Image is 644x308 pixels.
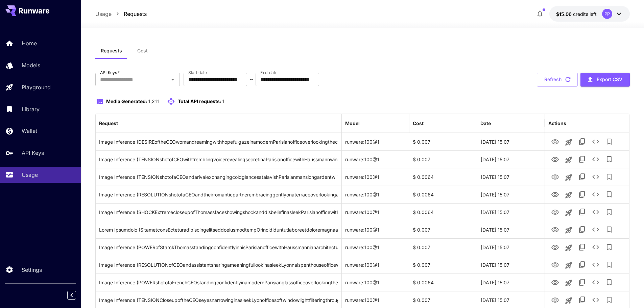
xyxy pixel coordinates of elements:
[548,275,562,289] button: View
[409,168,477,186] div: $ 0.0064
[22,39,37,47] p: Home
[178,98,221,104] span: Total API requests:
[137,48,148,54] span: Cost
[556,10,597,18] div: $15.05607
[22,61,40,69] p: Models
[575,170,589,184] button: Copy TaskUUID
[602,135,616,148] button: Add to library
[562,206,575,219] button: Launch in playground
[575,152,589,166] button: Copy TaskUUID
[260,70,277,75] label: End date
[562,153,575,167] button: Launch in playground
[413,120,424,126] div: Cost
[589,188,602,201] button: See details
[409,133,477,150] div: $ 0.007
[602,223,616,236] button: Add to library
[342,274,409,291] div: runware:100@1
[477,221,545,238] div: 23 Sep, 2025 15:07
[168,75,177,84] button: Open
[95,10,147,18] nav: breadcrumb
[575,258,589,271] button: Copy TaskUUID
[99,168,338,186] div: Click to copy prompt
[99,151,338,168] div: Click to copy prompt
[549,6,630,22] button: $15.05607PP
[548,222,562,236] button: View
[548,187,562,201] button: View
[100,70,120,75] label: API Keys
[575,188,589,201] button: Copy TaskUUID
[22,127,37,135] p: Wallet
[409,238,477,256] div: $ 0.007
[342,203,409,221] div: runware:100@1
[22,149,44,157] p: API Keys
[548,240,562,254] button: View
[22,171,38,179] p: Usage
[99,221,338,238] div: Click to copy prompt
[342,133,409,150] div: runware:100@1
[480,120,491,126] div: Date
[548,135,562,148] button: View
[148,98,159,104] span: 1,211
[222,98,224,104] span: 1
[345,120,360,126] div: Model
[573,11,597,17] span: credits left
[580,73,630,87] button: Export CSV
[602,205,616,219] button: Add to library
[72,289,81,301] div: Collapse sidebar
[562,259,575,272] button: Launch in playground
[477,274,545,291] div: 23 Sep, 2025 15:07
[477,168,545,186] div: 23 Sep, 2025 15:07
[562,294,575,307] button: Launch in playground
[589,223,602,236] button: See details
[575,205,589,219] button: Copy TaskUUID
[589,170,602,184] button: See details
[548,293,562,307] button: View
[99,204,338,221] div: Click to copy prompt
[477,256,545,274] div: 23 Sep, 2025 15:07
[249,75,253,84] p: ~
[602,276,616,289] button: Add to library
[548,258,562,271] button: View
[342,186,409,203] div: runware:100@1
[99,256,338,274] div: Click to copy prompt
[537,73,578,87] button: Refresh
[589,135,602,148] button: See details
[477,186,545,203] div: 23 Sep, 2025 15:07
[188,70,207,75] label: Start date
[342,168,409,186] div: runware:100@1
[409,203,477,221] div: $ 0.0064
[22,83,51,91] p: Playground
[602,293,616,307] button: Add to library
[124,10,147,18] a: Requests
[575,276,589,289] button: Copy TaskUUID
[342,221,409,238] div: runware:100@1
[67,291,76,300] button: Collapse sidebar
[99,274,338,291] div: Click to copy prompt
[556,11,573,17] span: $15.06
[95,10,112,18] a: Usage
[602,9,612,19] div: PP
[409,150,477,168] div: $ 0.007
[106,98,147,104] span: Media Generated:
[409,186,477,203] div: $ 0.0064
[548,170,562,184] button: View
[575,135,589,148] button: Copy TaskUUID
[101,48,122,54] span: Requests
[562,276,575,290] button: Launch in playground
[589,258,602,271] button: See details
[602,152,616,166] button: Add to library
[589,293,602,307] button: See details
[562,241,575,255] button: Launch in playground
[602,170,616,184] button: Add to library
[342,238,409,256] div: runware:100@1
[589,276,602,289] button: See details
[602,240,616,254] button: Add to library
[589,152,602,166] button: See details
[409,256,477,274] div: $ 0.007
[562,136,575,149] button: Launch in playground
[602,188,616,201] button: Add to library
[589,240,602,254] button: See details
[562,223,575,237] button: Launch in playground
